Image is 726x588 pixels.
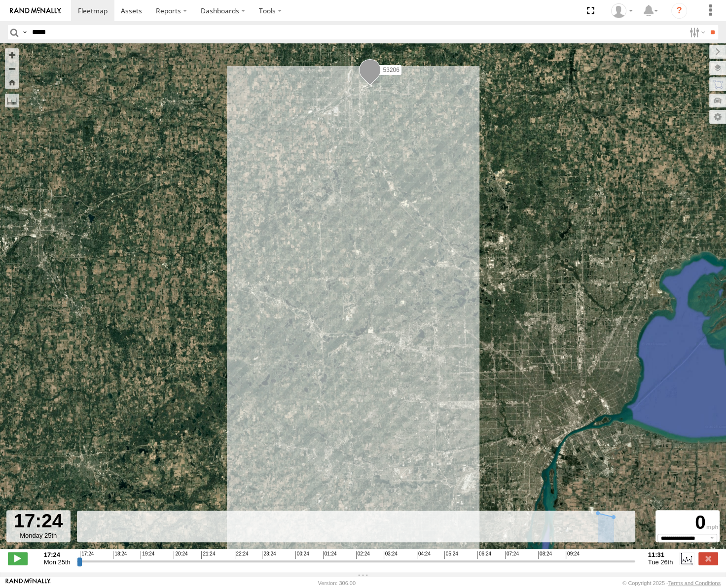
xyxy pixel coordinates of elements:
[444,551,458,559] span: 05:24
[566,551,580,559] span: 09:24
[5,94,19,107] label: Measure
[318,580,356,586] div: Version: 306.00
[323,551,337,559] span: 01:24
[262,551,276,559] span: 23:24
[538,551,552,559] span: 08:24
[5,578,51,588] a: Visit our Website
[235,551,249,559] span: 22:24
[657,512,718,533] div: 0
[5,62,19,75] button: Zoom out
[608,3,636,18] div: Miky Transport
[384,551,398,559] span: 03:24
[174,551,187,559] span: 20:24
[698,552,718,565] label: Close
[505,551,519,559] span: 07:24
[686,25,707,39] label: Search Filter Options
[21,25,29,39] label: Search Query
[113,551,127,559] span: 18:24
[8,552,28,565] label: Play/Stop
[417,551,431,559] span: 04:24
[10,7,61,14] img: rand-logo.svg
[44,551,71,558] strong: 17:24
[648,551,673,558] strong: 11:31
[648,558,673,566] span: Tue 26th Aug 2025
[201,551,215,559] span: 21:24
[356,551,370,559] span: 02:24
[671,3,687,19] i: ?
[383,66,399,73] span: 53206
[80,551,94,559] span: 17:24
[709,110,726,124] label: Map Settings
[622,580,721,586] div: © Copyright 2025 -
[44,558,71,566] span: Mon 25th Aug 2025
[141,551,154,559] span: 19:24
[5,75,19,89] button: Zoom Home
[477,551,491,559] span: 06:24
[668,580,721,586] a: Terms and Conditions
[295,551,309,559] span: 00:24
[5,48,19,62] button: Zoom in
